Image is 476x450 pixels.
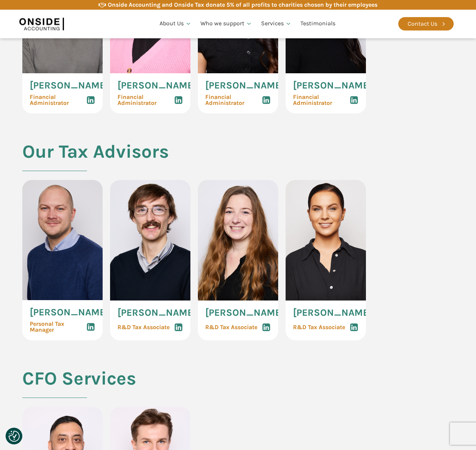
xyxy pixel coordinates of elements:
h2: CFO Services [22,368,136,407]
span: [PERSON_NAME] [293,308,372,318]
span: Financial Administrator [293,94,350,106]
span: [PERSON_NAME] [118,81,196,90]
span: R&D Tax Associate [205,324,257,330]
span: R&D Tax Associate [293,324,345,330]
a: Services [257,11,296,36]
span: [PERSON_NAME] [205,81,284,90]
span: [PERSON_NAME] [118,308,196,318]
a: Who we support [196,11,257,36]
span: Personal Tax Manager [30,321,86,333]
img: Revisit consent button [9,431,20,442]
span: [PERSON_NAME] [30,308,109,317]
a: Contact Us [398,17,454,30]
a: About Us [155,11,196,36]
span: Financial Administrator [118,94,174,106]
span: [PERSON_NAME] [293,81,372,90]
span: [PERSON_NAME] [205,308,284,318]
span: R&D Tax Associate [118,324,170,330]
span: [PERSON_NAME] [30,81,109,90]
span: Financial Administrator [30,94,86,106]
a: Testimonials [296,11,340,36]
img: Onside Accounting [19,15,64,32]
button: Consent Preferences [9,431,20,442]
h2: Our Tax Advisors [22,141,169,180]
span: Financial Administrator [205,94,262,106]
div: Contact Us [408,19,437,29]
